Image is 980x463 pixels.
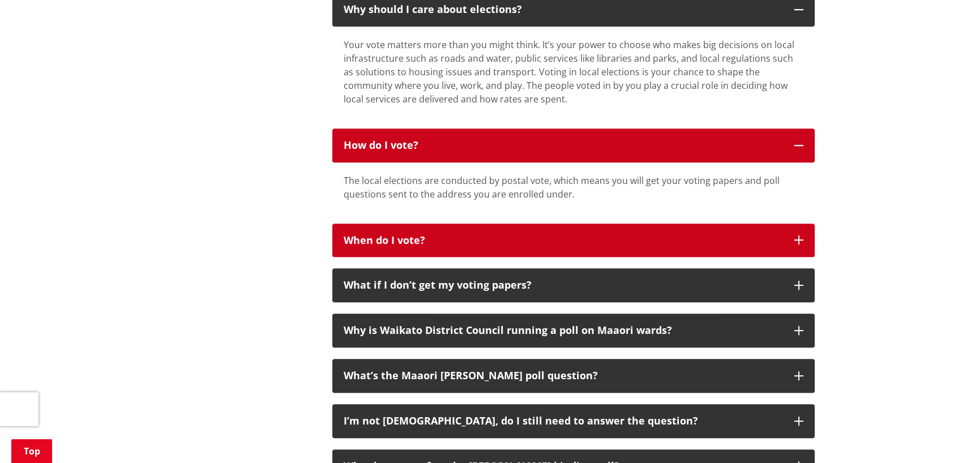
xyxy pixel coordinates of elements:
[344,280,783,291] div: What if I don’t get my voting papers?
[332,404,815,438] button: I’m not [DEMOGRAPHIC_DATA], do I still need to answer the question?
[332,268,815,302] button: What if I don’t get my voting papers?
[344,140,783,151] div: How do I vote?
[332,314,815,348] button: Why is Waikato District Council running a poll on Maaori wards?
[928,415,969,456] iframe: Messenger Launcher
[11,439,52,463] a: Top
[344,415,783,427] div: I’m not [DEMOGRAPHIC_DATA], do I still need to answer the question?
[344,174,803,201] div: The local elections are conducted by postal vote, which means you will get your voting papers and...
[344,325,783,336] div: Why is Waikato District Council running a poll on Maaori wards?
[344,4,783,15] div: Why should I care about elections?
[344,38,803,106] div: Your vote matters more than you might think. It’s your power to choose who makes big decisions on...
[344,235,783,246] div: When do I vote?
[344,370,783,381] div: What’s the Maaori [PERSON_NAME] poll question?
[332,224,815,258] button: When do I vote?
[332,128,815,162] button: How do I vote?
[332,359,815,393] button: What’s the Maaori [PERSON_NAME] poll question?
